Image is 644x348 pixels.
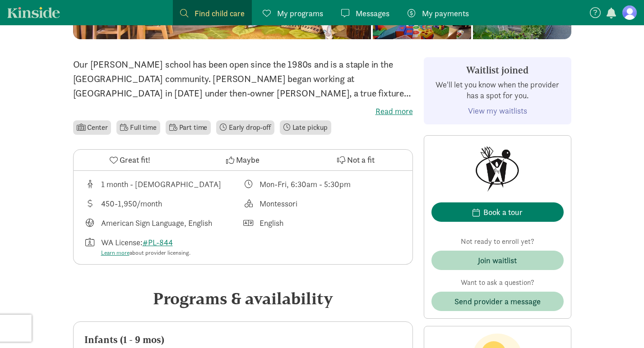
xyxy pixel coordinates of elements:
a: Kinside [7,7,60,18]
div: 450-1,950/month [101,197,162,210]
div: Average tuition for this program [84,197,243,210]
li: Late pickup [280,120,331,135]
button: Great fit! [74,150,186,170]
button: Book a tour [431,202,564,222]
button: Maybe [186,150,299,170]
p: We'll let you know when the provider has a spot for you. [431,79,564,101]
li: Part time [166,120,211,135]
span: Messages [356,7,389,19]
a: #PL-844 [143,237,173,247]
span: My payments [422,7,469,19]
div: WA License: [101,236,190,257]
div: Class schedule [243,178,402,190]
label: Read more [73,106,413,117]
div: Infants (1 - 9 mos) [84,333,402,347]
h3: Waitlist joined [431,65,564,76]
li: Center [73,120,111,135]
div: about provider licensing. [101,248,190,257]
p: Our [PERSON_NAME] school has been open since the 1980s and is a staple in the [GEOGRAPHIC_DATA] c... [73,57,413,101]
div: Programs & availability [73,286,413,311]
img: Provider logo [473,143,522,192]
p: Want to ask a question? [431,277,564,288]
div: Book a tour [483,206,523,218]
div: Join waitlist [478,254,517,266]
span: Maybe [236,154,259,166]
span: Not a fit [347,154,375,166]
span: Find child care [195,7,245,19]
div: American Sign Language, English [101,217,212,229]
div: 1 month - [DEMOGRAPHIC_DATA] [101,178,221,190]
div: This provider's education philosophy [243,197,402,210]
li: Full time [116,120,160,135]
span: Send provider a message [454,295,541,307]
span: My programs [277,7,323,19]
p: Not ready to enroll yet? [431,236,564,247]
a: View my waitlists [468,105,527,116]
div: Age range for children that this provider cares for [84,178,243,190]
button: Not a fit [299,150,412,170]
div: Languages taught [84,217,243,229]
button: Join waitlist [431,251,564,270]
div: License number [84,236,243,257]
div: English [259,217,283,229]
li: Early drop-off [216,120,274,135]
div: Mon-Fri, 6:30am - 5:30pm [259,178,351,190]
div: Montessori [259,197,297,210]
a: Learn more [101,249,130,256]
button: Send provider a message [431,292,564,311]
div: Languages spoken [243,217,402,229]
span: Great fit! [120,154,150,166]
